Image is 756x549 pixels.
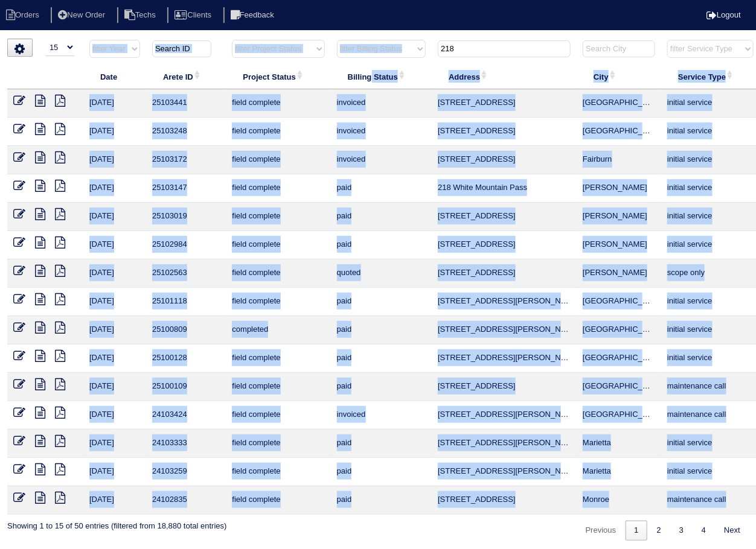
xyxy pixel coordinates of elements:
td: paid [331,486,432,515]
td: [STREET_ADDRESS] [432,373,577,401]
td: [DATE] [83,401,146,430]
td: field complete [226,89,330,118]
td: [GEOGRAPHIC_DATA] [577,288,661,316]
td: [STREET_ADDRESS][PERSON_NAME] [432,316,577,344]
a: 2 [649,521,670,541]
td: paid [331,288,432,316]
td: paid [331,430,432,458]
td: [GEOGRAPHIC_DATA] [577,118,661,146]
a: Logout [706,10,741,19]
td: [STREET_ADDRESS][PERSON_NAME] [432,288,577,316]
li: New Order [51,7,115,24]
td: field complete [226,401,330,430]
td: [DATE] [83,288,146,316]
td: [DATE] [83,486,146,515]
td: 25103019 [146,203,226,231]
td: invoiced [331,146,432,174]
td: paid [331,174,432,203]
td: paid [331,458,432,486]
td: [DATE] [83,89,146,118]
td: [GEOGRAPHIC_DATA] [577,316,661,344]
td: [DATE] [83,231,146,259]
th: Arete ID: activate to sort column ascending [146,64,226,89]
td: 25103441 [146,89,226,118]
td: 25100109 [146,373,226,401]
td: [DATE] [83,259,146,288]
td: [DATE] [83,344,146,373]
td: field complete [226,118,330,146]
th: Billing Status: activate to sort column ascending [331,64,432,89]
td: [STREET_ADDRESS][PERSON_NAME] [432,344,577,373]
td: 25100128 [146,344,226,373]
td: 24103259 [146,458,226,486]
td: 25103147 [146,174,226,203]
td: paid [331,316,432,344]
input: Search Address [438,40,571,57]
td: [STREET_ADDRESS][PERSON_NAME] [432,458,577,486]
td: 25103248 [146,118,226,146]
td: paid [331,231,432,259]
a: Next [716,521,749,541]
th: Address: activate to sort column ascending [432,64,577,89]
td: [GEOGRAPHIC_DATA] [577,344,661,373]
td: [STREET_ADDRESS] [432,89,577,118]
td: 25103172 [146,146,226,174]
a: Previous [577,521,625,541]
td: field complete [226,430,330,458]
td: 25101118 [146,288,226,316]
td: [DATE] [83,203,146,231]
td: [PERSON_NAME] [577,231,661,259]
td: completed [226,316,330,344]
td: [STREET_ADDRESS] [432,146,577,174]
td: [DATE] [83,174,146,203]
td: [DATE] [83,146,146,174]
td: invoiced [331,89,432,118]
div: Showing 1 to 15 of 50 entries (filtered from 18,880 total entries) [7,515,226,532]
td: [DATE] [83,373,146,401]
a: 4 [693,521,714,541]
td: field complete [226,373,330,401]
th: City: activate to sort column ascending [577,64,661,89]
td: invoiced [331,118,432,146]
td: [STREET_ADDRESS] [432,486,577,515]
td: [PERSON_NAME] [577,259,661,288]
td: 25102563 [146,259,226,288]
td: field complete [226,259,330,288]
td: field complete [226,288,330,316]
td: paid [331,203,432,231]
td: field complete [226,146,330,174]
td: [STREET_ADDRESS][PERSON_NAME] [432,430,577,458]
td: 24102835 [146,486,226,515]
td: field complete [226,174,330,203]
a: 1 [626,521,647,541]
a: Clients [167,10,221,19]
td: quoted [331,259,432,288]
td: [STREET_ADDRESS] [432,259,577,288]
td: 24103424 [146,401,226,430]
td: [STREET_ADDRESS] [432,203,577,231]
td: [GEOGRAPHIC_DATA] [577,401,661,430]
td: invoiced [331,401,432,430]
li: Techs [117,7,165,24]
td: field complete [226,486,330,515]
td: Marietta [577,430,661,458]
th: Date [83,64,146,89]
td: [STREET_ADDRESS][PERSON_NAME] [432,401,577,430]
td: Fairburn [577,146,661,174]
td: [GEOGRAPHIC_DATA] [577,373,661,401]
td: [PERSON_NAME] [577,203,661,231]
a: Techs [117,10,165,19]
th: Project Status: activate to sort column ascending [226,64,330,89]
td: [DATE] [83,430,146,458]
td: Marietta [577,458,661,486]
td: field complete [226,458,330,486]
a: 3 [671,521,692,541]
a: New Order [51,10,115,19]
td: 24103333 [146,430,226,458]
li: Feedback [223,7,284,24]
td: [DATE] [83,316,146,344]
input: Search ID [152,40,211,57]
td: [PERSON_NAME] [577,174,661,203]
td: 218 White Mountain Pass [432,174,577,203]
td: Monroe [577,486,661,515]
